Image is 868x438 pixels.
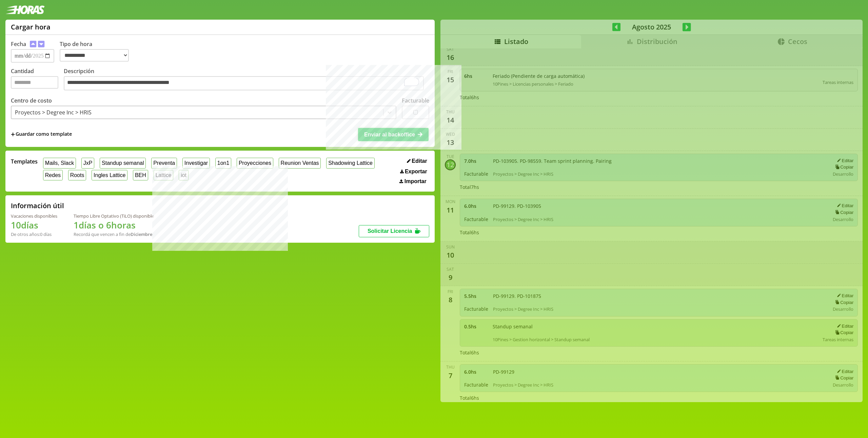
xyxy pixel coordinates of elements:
button: Preventa [151,158,177,168]
span: Solicitar Licencia [368,228,412,234]
button: iot [179,170,189,180]
button: Solicitar Licencia [359,225,429,237]
span: Importar [405,178,427,184]
button: Editar [405,158,429,165]
button: Roots [68,170,86,180]
label: Descripción [64,67,429,92]
span: Editar [412,158,427,164]
button: Proyecciones [237,158,273,168]
button: BEH [133,170,148,180]
span: +Guardar como template [11,131,72,138]
div: De otros años: 0 días [11,231,57,237]
div: Vacaciones disponibles [11,213,57,219]
img: logotipo [5,5,45,14]
label: Facturable [402,97,429,104]
button: Enviar al backoffice [358,128,429,141]
textarea: To enrich screen reader interactions, please activate Accessibility in Grammarly extension settings [64,76,424,90]
label: Fecha [11,40,26,48]
button: Ingles Lattice [92,170,127,180]
button: Mails, Slack [43,158,76,168]
div: Tiempo Libre Optativo (TiLO) disponible [74,213,154,219]
div: Proyectos > Degree Inc > HRIS [15,109,92,116]
button: JxP [81,158,94,168]
button: Exportar [398,168,429,175]
select: Tipo de hora [60,49,129,62]
label: Cantidad [11,67,64,92]
span: + [11,131,15,138]
input: Cantidad [11,76,58,89]
button: Reunion Ventas [279,158,321,168]
span: Templates [11,158,38,165]
span: Exportar [405,169,427,175]
h1: Cargar hora [11,22,51,31]
h1: 1 días o 6 horas [74,219,154,231]
button: Standup semanal [100,158,146,168]
button: Shadowing Lattice [326,158,374,168]
div: Recordá que vencen a fin de [74,231,154,237]
b: Diciembre [131,231,152,237]
span: Enviar al backoffice [364,132,415,137]
label: Centro de costo [11,97,52,104]
button: Lattice [154,170,174,180]
h1: 10 días [11,219,57,231]
button: 1on1 [215,158,231,168]
button: Investigar [182,158,210,168]
label: Tipo de hora [60,40,134,63]
button: Redes [43,170,63,180]
h2: Información útil [11,201,64,210]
